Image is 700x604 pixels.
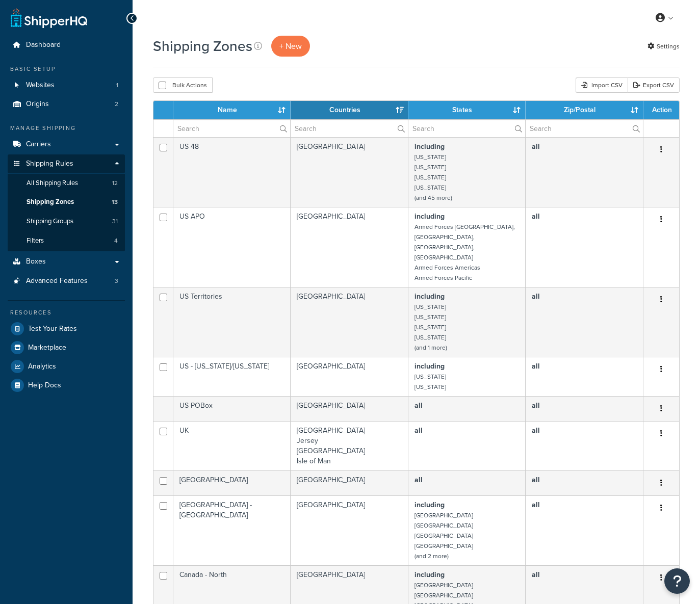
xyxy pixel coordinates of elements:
td: US 48 [173,137,291,207]
a: Analytics [8,357,125,376]
span: Carriers [26,140,51,149]
th: Zip/Postal: activate to sort column ascending [526,101,643,119]
a: Settings [647,39,680,54]
a: Boxes [8,252,125,271]
span: 2 [115,100,118,109]
li: Filters [8,231,125,250]
span: 31 [112,217,118,226]
small: [US_STATE] [414,183,446,192]
a: Carriers [8,135,125,154]
small: [US_STATE] [414,382,446,391]
td: US APO [173,207,291,287]
small: [US_STATE] [414,152,446,162]
a: All Shipping Rules 12 [8,174,125,193]
li: Origins [8,95,125,114]
a: Export CSV [628,77,680,93]
small: [US_STATE] [414,323,446,332]
li: All Shipping Rules [8,174,125,193]
small: [US_STATE] [414,333,446,342]
span: Shipping Groups [27,217,73,226]
b: including [414,141,445,152]
span: Filters [27,237,44,245]
small: [GEOGRAPHIC_DATA] [414,541,473,550]
th: Countries: activate to sort column ascending [291,101,408,119]
span: Shipping Rules [26,160,73,168]
b: including [414,361,445,372]
th: Name: activate to sort column ascending [173,101,291,119]
span: 12 [112,179,118,188]
span: 1 [116,81,118,90]
td: [GEOGRAPHIC_DATA] [291,470,408,495]
b: all [532,361,540,372]
span: 4 [114,237,118,245]
td: [GEOGRAPHIC_DATA] [291,207,408,287]
a: Help Docs [8,376,125,395]
small: [GEOGRAPHIC_DATA] [414,531,473,540]
li: Websites [8,76,125,95]
li: Shipping Rules [8,154,125,251]
span: Shipping Zones [27,198,74,206]
td: [GEOGRAPHIC_DATA] [291,287,408,357]
small: [US_STATE] [414,312,446,322]
small: Armed Forces Americas [414,263,480,272]
small: [US_STATE] [414,173,446,182]
td: [GEOGRAPHIC_DATA] [291,357,408,396]
span: Origins [26,100,49,109]
th: Action [643,101,679,119]
small: Armed Forces [GEOGRAPHIC_DATA], [GEOGRAPHIC_DATA], [GEOGRAPHIC_DATA], [GEOGRAPHIC_DATA] [414,222,515,262]
input: Search [291,120,408,137]
a: Test Your Rates [8,320,125,338]
small: [GEOGRAPHIC_DATA] [414,511,473,520]
span: 13 [112,198,118,206]
b: all [532,141,540,152]
b: all [532,400,540,411]
span: Test Your Rates [28,325,77,333]
input: Search [526,120,643,137]
a: ShipperHQ Home [11,8,87,28]
small: [GEOGRAPHIC_DATA] [414,521,473,530]
td: [GEOGRAPHIC_DATA] - [GEOGRAPHIC_DATA] [173,495,291,565]
a: Origins 2 [8,95,125,114]
b: all [532,291,540,302]
td: UK [173,421,291,470]
span: 3 [115,277,118,285]
small: [GEOGRAPHIC_DATA] [414,591,473,600]
td: US Territories [173,287,291,357]
button: Open Resource Center [664,568,690,594]
td: US - [US_STATE]/[US_STATE] [173,357,291,396]
a: Filters 4 [8,231,125,250]
b: all [414,400,423,411]
b: all [532,569,540,580]
span: Dashboard [26,41,61,49]
a: Dashboard [8,36,125,55]
a: Shipping Groups 31 [8,212,125,231]
b: all [532,475,540,485]
span: Analytics [28,362,56,371]
b: all [532,211,540,222]
button: Bulk Actions [153,77,213,93]
td: [GEOGRAPHIC_DATA] [291,137,408,207]
a: Websites 1 [8,76,125,95]
h1: Shipping Zones [153,36,252,56]
small: (and 2 more) [414,552,449,561]
a: Marketplace [8,338,125,357]
small: [US_STATE] [414,372,446,381]
b: all [532,425,540,436]
a: + New [271,36,310,57]
small: [US_STATE] [414,302,446,311]
b: including [414,500,445,510]
div: Resources [8,308,125,317]
b: including [414,569,445,580]
div: Import CSV [576,77,628,93]
b: including [414,291,445,302]
td: [GEOGRAPHIC_DATA] [291,495,408,565]
small: [GEOGRAPHIC_DATA] [414,581,473,590]
td: US POBox [173,396,291,421]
